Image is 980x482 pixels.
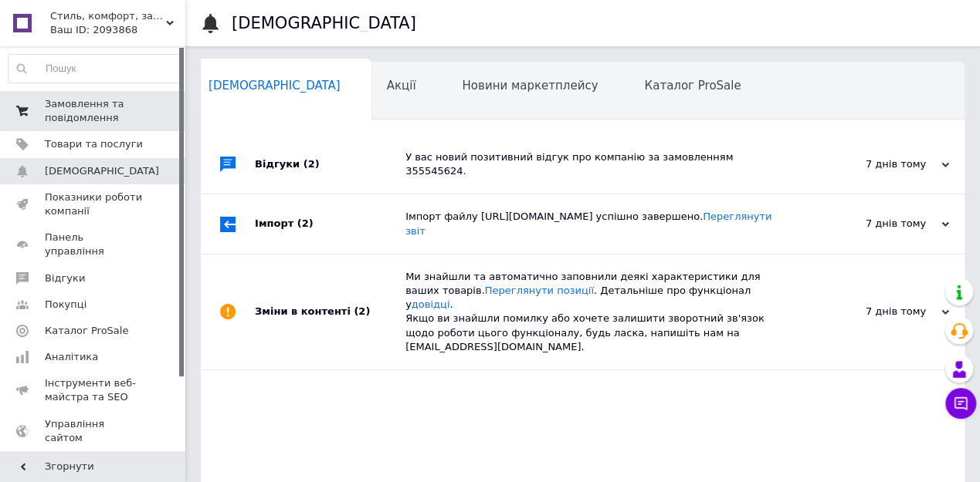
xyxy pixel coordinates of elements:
[8,55,181,83] input: Пошук
[795,305,949,319] div: 7 днів тому
[405,210,795,238] div: Імпорт файлу [URL][DOMAIN_NAME] успішно завершено.
[462,79,598,93] span: Новини маркетплейсу
[297,217,314,229] span: (2)
[795,217,949,231] div: 7 днів тому
[485,285,594,296] a: Переглянути позиції
[232,14,416,32] h1: [DEMOGRAPHIC_DATA]
[405,150,795,178] div: У вас новий позитивний відгук про компанію за замовленням 355545624.
[45,271,85,285] span: Відгуки
[405,211,771,236] a: Переглянути звіт
[50,23,185,37] div: Ваш ID: 2093868
[45,324,128,338] span: Каталог ProSale
[45,376,143,404] span: Інструменти веб-майстра та SEO
[795,157,949,171] div: 7 днів тому
[50,9,166,23] span: Стиль, комфорт, затишок - Cottons
[45,298,86,312] span: Покупці
[45,417,143,445] span: Управління сайтом
[255,194,405,253] div: Імпорт
[45,350,98,364] span: Аналітика
[412,298,450,310] a: довідці
[45,137,143,151] span: Товари та послуги
[45,231,143,258] span: Панель управління
[209,79,341,93] span: [DEMOGRAPHIC_DATA]
[255,135,405,194] div: Відгуки
[45,190,143,218] span: Показники роботи компанії
[354,305,370,317] span: (2)
[45,164,159,178] span: [DEMOGRAPHIC_DATA]
[644,79,741,93] span: Каталог ProSale
[945,388,976,419] button: Чат з покупцем
[45,97,143,125] span: Замовлення та повідомлення
[387,79,416,93] span: Акції
[405,270,795,354] div: Ми знайшли та автоматично заповнили деякі характеристики для ваших товарів. . Детальніше про функ...
[255,254,405,369] div: Зміни в контенті
[303,158,320,170] span: (2)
